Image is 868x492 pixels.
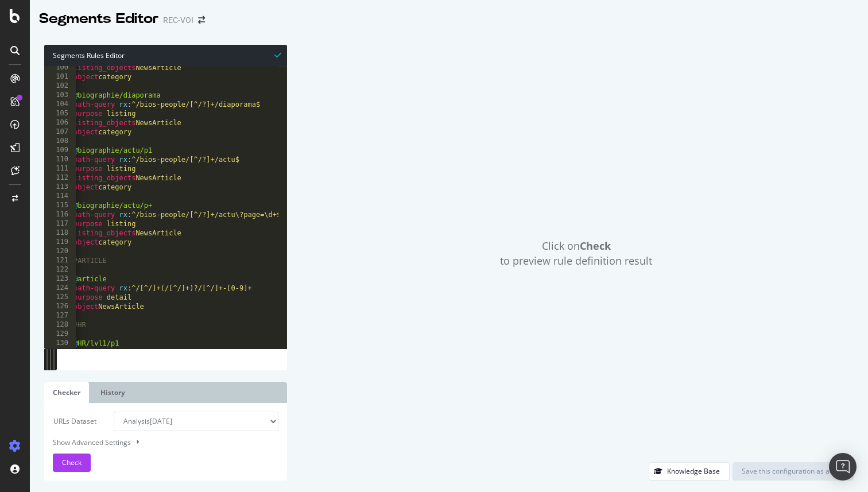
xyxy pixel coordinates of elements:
div: REC-VOI [163,14,193,26]
span: Click on to preview rule definition result [500,239,652,268]
div: arrow-right-arrow-left [198,16,205,24]
div: 119 [44,238,76,247]
div: 124 [44,284,76,293]
div: Knowledge Base [667,466,720,476]
div: 126 [44,302,76,311]
div: 105 [44,109,76,118]
div: 104 [44,100,76,109]
div: Segments Rules Editor [44,45,287,66]
div: 115 [44,201,76,210]
div: 101 [44,72,76,82]
span: Syntax is valid [274,49,281,60]
div: 122 [44,265,76,274]
div: 121 [44,256,76,265]
div: 106 [44,118,76,127]
div: 108 [44,137,76,146]
a: History [92,382,134,403]
div: 100 [44,63,76,72]
div: 103 [44,91,76,100]
div: 107 [44,127,76,137]
div: 102 [44,82,76,91]
div: Save this configuration as active [742,466,844,476]
button: Save this configuration as active [733,462,854,481]
span: Check [62,458,82,467]
div: 129 [44,330,76,339]
div: 118 [44,228,76,238]
div: 131 [44,348,76,357]
div: 111 [44,164,76,173]
div: 125 [44,293,76,302]
div: 127 [44,311,76,320]
div: 109 [44,146,76,155]
div: Show Advanced Settings [44,437,270,448]
div: Segments Editor [39,9,158,29]
button: Check [53,454,91,472]
div: 116 [44,210,76,219]
a: Checker [44,382,89,403]
div: 112 [44,173,76,183]
div: 120 [44,247,76,256]
label: URLs Dataset [44,412,105,431]
div: 110 [44,155,76,164]
a: Knowledge Base [649,466,730,476]
div: 123 [44,274,76,284]
button: Knowledge Base [649,462,730,481]
div: 117 [44,219,76,228]
strong: Check [580,239,611,253]
div: 113 [44,183,76,192]
div: 128 [44,320,76,330]
div: 114 [44,192,76,201]
div: 130 [44,339,76,348]
div: Open Intercom Messenger [829,453,857,481]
